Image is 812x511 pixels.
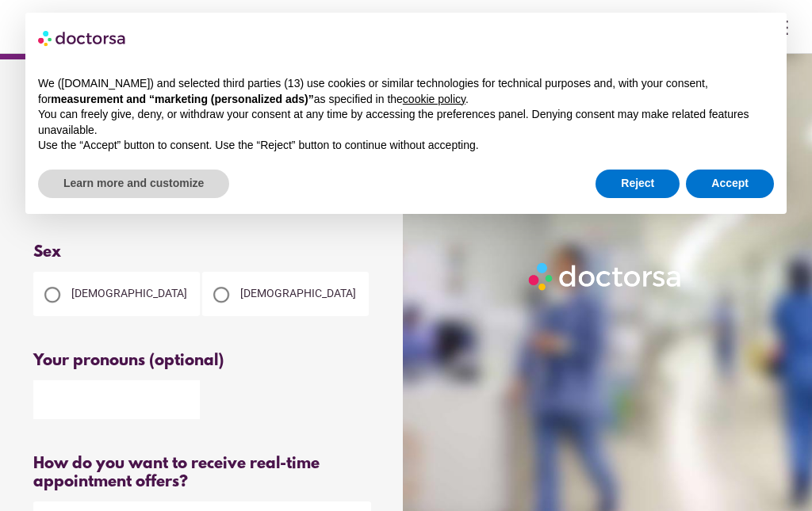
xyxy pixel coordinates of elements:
[38,76,774,107] p: We ([DOMAIN_NAME]) and selected third parties (13) use cookies or similar technologies for techni...
[38,170,229,198] button: Learn more and customize
[38,25,127,51] img: logo
[596,170,680,198] button: Reject
[33,243,371,261] div: Sex
[686,170,774,198] button: Accept
[71,287,187,299] span: [DEMOGRAPHIC_DATA]
[524,258,687,295] img: Logo-Doctorsa-trans-White-partial-flat.png
[33,352,371,370] div: Your pronouns (optional)
[38,138,774,154] p: Use the “Accept” button to consent. Use the “Reject” button to continue without accepting.
[403,93,465,105] a: cookie policy
[240,287,356,299] span: [DEMOGRAPHIC_DATA]
[51,93,313,105] strong: measurement and “marketing (personalized ads)”
[33,455,371,491] div: How do you want to receive real-time appointment offers?
[38,107,774,138] p: You can freely give, deny, or withdraw your consent at any time by accessing the preferences pane...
